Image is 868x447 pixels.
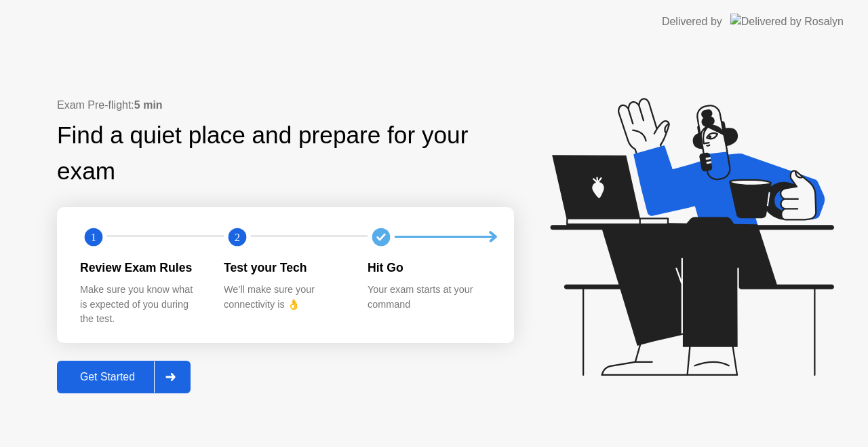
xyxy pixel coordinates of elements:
[91,230,96,243] text: 1
[57,97,514,113] div: Exam Pre-flight:
[730,14,844,29] img: Delivered by Rosalyn
[57,361,191,393] button: Get Started
[662,14,722,30] div: Delivered by
[134,99,163,111] b: 5 min
[368,283,490,312] div: Your exam starts at your command
[80,259,202,276] div: Review Exam Rules
[61,371,154,383] div: Get Started
[235,230,240,243] text: 2
[368,259,490,276] div: Hit Go
[57,118,514,190] div: Find a quiet place and prepare for your exam
[80,283,202,327] div: Make sure you know what is expected of you during the test.
[224,259,346,276] div: Test your Tech
[224,283,346,312] div: We’ll make sure your connectivity is 👌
